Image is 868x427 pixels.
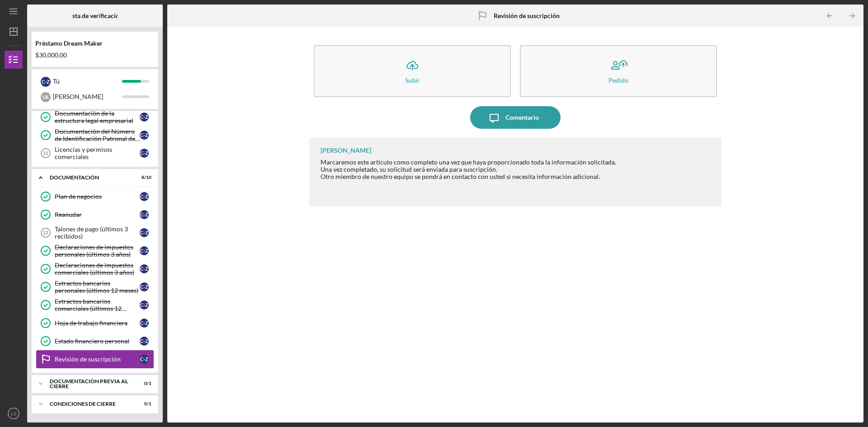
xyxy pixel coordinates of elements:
font: C [140,320,143,326]
a: Estado financiero personalC-Z [36,332,154,350]
font: UE [42,94,49,100]
font: C [140,114,143,120]
font: -Z [143,230,148,235]
a: ReanudarC-Z [36,206,154,224]
font: / [144,174,146,180]
font: Documentación previa al cierre [50,378,128,390]
font: Revisión de suscripción [55,355,121,363]
font: -Z [143,356,148,362]
font: -Z [143,114,148,120]
font: Préstamo Dream Maker [35,39,103,47]
font: 8 [142,174,144,180]
button: Pedido [520,45,717,97]
font: Una vez completado, su solicitud será enviada para suscripción. [321,165,497,173]
font: Condiciones de cierre [50,400,116,407]
font: [PERSON_NAME] [321,146,371,154]
a: Hoja de trabajo financieraC-Z [36,314,154,332]
tspan: 10 [42,150,48,156]
font: Estado financiero personal [55,337,129,345]
font: Lista de verificación [67,12,123,19]
font: C [140,193,143,199]
font: Pedido [609,76,628,84]
font: C [42,79,45,84]
font: 1 [149,401,151,406]
a: Declaraciones de impuestos personales (últimos 3 años)C-Z [36,242,154,260]
font: Tú [53,77,60,85]
font: Subir [405,76,420,84]
font: C [140,356,143,362]
font: C [140,150,143,156]
a: 13Talones de pago (últimos 3 recibidos)C-Z [36,224,154,242]
font: / [147,380,149,386]
font: Documentación de la estructura legal empresarial [55,109,133,124]
font: Marcaremos este artículo como completo una vez que haya proporcionado toda la información solicit... [321,158,616,166]
font: 1 [149,380,151,386]
a: Revisión de suscripciónC-Z [36,350,154,368]
font: -Z [143,284,148,290]
font: C [140,302,143,308]
font: Documentación [50,174,99,181]
font: -Z [143,302,148,308]
a: Declaraciones de impuestos comerciales (últimos 3 años)C-Z [36,260,154,278]
font: C [140,230,143,235]
text: CZ [11,411,17,416]
font: -Z [143,150,148,156]
font: C [140,266,143,272]
font: C [140,211,143,217]
font: Comentario [505,113,539,121]
font: Plan de negocios [55,192,102,200]
font: 10 [146,174,151,180]
button: Comentario [470,106,561,129]
font: -Z [143,132,148,138]
font: Talones de pago (últimos 3 recibidos) [55,225,128,240]
font: Licencias y permisos comerciales [55,145,112,160]
font: -Z [143,248,148,253]
font: $30,000.00 [35,51,67,59]
font: C [140,338,143,344]
font: C [140,284,143,290]
font: Declaraciones de impuestos personales (últimos 3 años) [55,243,133,258]
font: / [147,401,149,406]
font: -Z [45,79,50,84]
font: Documentación del Número de Identificación Patronal del IRS [55,127,140,150]
a: Documentación de la estructura legal empresarialC-Z [36,108,154,126]
button: CZ [5,404,23,422]
button: Subir [314,45,511,97]
font: C [140,248,143,253]
font: 0 [144,380,147,386]
a: Extractos bancarios comerciales (últimos 12 meses)C-Z [36,296,154,314]
tspan: 13 [42,230,48,235]
font: [PERSON_NAME] [53,93,103,100]
a: Documentación del Número de Identificación Patronal del IRSC-Z [36,126,154,144]
font: Hoja de trabajo financiera [55,319,127,327]
a: Plan de negociosC-Z [36,188,154,206]
font: Declaraciones de impuestos comerciales (últimos 3 años) [55,261,134,276]
font: -Z [143,266,148,272]
a: 10Licencias y permisos comercialesC-Z [36,144,154,162]
font: -Z [143,320,148,326]
font: -Z [143,338,148,344]
font: C [140,132,143,138]
font: Revisión de suscripción [494,12,560,19]
font: Reanudar [55,211,82,218]
font: -Z [143,211,148,217]
a: Extractos bancarios personales (últimos 12 meses)C-Z [36,278,154,296]
font: -Z [143,193,148,199]
font: Extractos bancarios personales (últimos 12 meses) [55,279,138,294]
font: Otro miembro de nuestro equipo se pondrá en contacto con usted si necesita información adicional. [321,173,600,180]
font: Extractos bancarios comerciales (últimos 12 meses) [55,297,126,319]
font: 0 [144,401,147,406]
